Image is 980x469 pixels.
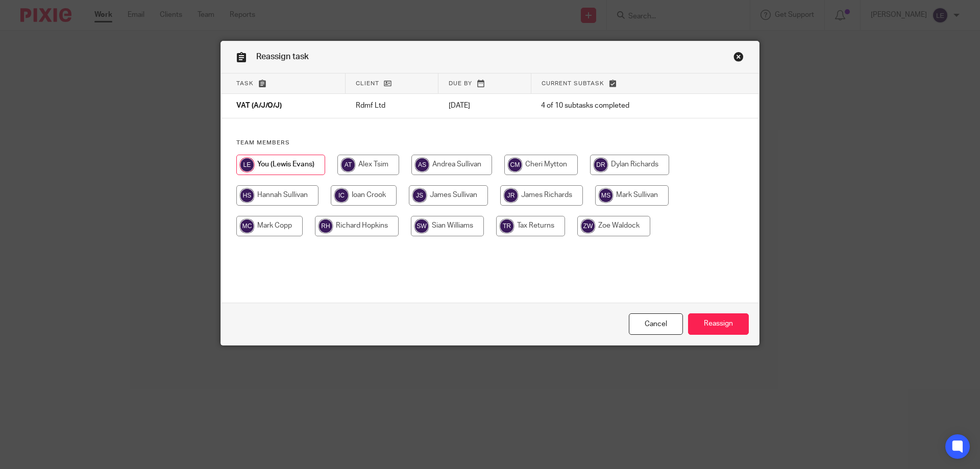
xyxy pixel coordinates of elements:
[356,101,428,111] p: Rdmf Ltd
[236,139,744,147] h4: Team members
[449,81,472,86] span: Due by
[542,81,604,86] span: Current subtask
[449,101,521,111] p: [DATE]
[236,103,282,110] span: VAT (A/J/O/J)
[531,94,709,118] td: 4 of 10 subtasks completed
[356,81,379,86] span: Client
[629,313,683,335] a: Close this dialog window
[256,53,309,61] span: Reassign task
[236,81,254,86] span: Task
[733,52,744,65] a: Close this dialog window
[688,313,749,335] input: Reassign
